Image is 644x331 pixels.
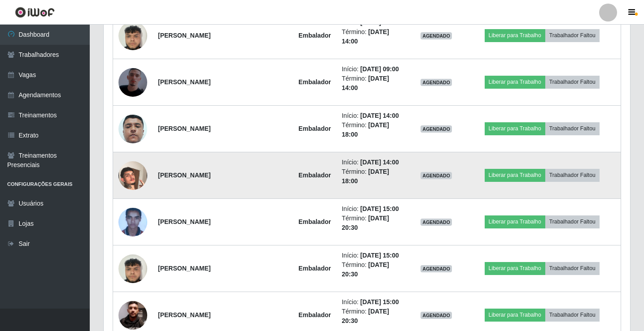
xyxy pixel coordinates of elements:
strong: Embalador [298,311,331,318]
strong: [PERSON_NAME] [158,218,210,225]
li: Início: [342,297,404,307]
strong: Embalador [298,172,331,179]
span: AGENDADO [421,79,452,86]
span: AGENDADO [421,32,452,39]
button: Trabalhador Faltou [545,215,600,228]
strong: Embalador [298,78,331,86]
time: [DATE] 14:00 [360,159,399,166]
li: Término: [342,74,404,93]
li: Início: [342,251,404,260]
strong: Embalador [298,265,331,272]
time: [DATE] 09:00 [360,65,399,73]
li: Término: [342,307,404,326]
img: 1754597201428.jpeg [118,57,147,108]
strong: Embalador [298,32,331,39]
span: AGENDADO [421,125,452,133]
span: AGENDADO [421,219,452,226]
li: Início: [342,204,404,214]
strong: [PERSON_NAME] [158,172,210,179]
button: Liberar para Trabalho [485,122,545,135]
button: Liberar para Trabalho [485,29,545,42]
li: Término: [342,167,404,186]
li: Início: [342,158,404,167]
button: Liberar para Trabalho [485,215,545,228]
button: Trabalhador Faltou [545,76,600,88]
strong: [PERSON_NAME] [158,125,210,132]
button: Trabalhador Faltou [545,122,600,135]
img: 1673386012464.jpeg [118,203,147,241]
li: Término: [342,27,404,46]
img: 1697820743955.jpeg [118,103,147,155]
button: Trabalhador Faltou [545,309,600,321]
img: 1731039194690.jpeg [118,17,147,55]
li: Início: [342,111,404,120]
time: [DATE] 15:00 [360,298,399,305]
time: [DATE] 15:00 [360,252,399,259]
button: Trabalhador Faltou [545,169,600,181]
strong: Embalador [298,218,331,225]
time: [DATE] 14:00 [360,112,399,119]
button: Trabalhador Faltou [545,262,600,275]
img: CoreUI Logo [15,7,55,18]
li: Início: [342,64,404,74]
span: AGENDADO [421,172,452,179]
time: [DATE] 15:00 [360,205,399,212]
strong: [PERSON_NAME] [158,265,210,272]
li: Término: [342,260,404,279]
li: Término: [342,120,404,139]
strong: Embalador [298,125,331,132]
span: AGENDADO [421,312,452,319]
button: Liberar para Trabalho [485,262,545,275]
strong: [PERSON_NAME] [158,78,210,86]
button: Trabalhador Faltou [545,29,600,42]
img: 1731039194690.jpeg [118,249,147,288]
strong: [PERSON_NAME] [158,32,210,39]
button: Liberar para Trabalho [485,169,545,181]
button: Liberar para Trabalho [485,76,545,88]
li: Término: [342,214,404,232]
span: AGENDADO [421,265,452,272]
strong: [PERSON_NAME] [158,311,210,318]
img: 1726002463138.jpeg [118,150,147,201]
button: Liberar para Trabalho [485,309,545,321]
